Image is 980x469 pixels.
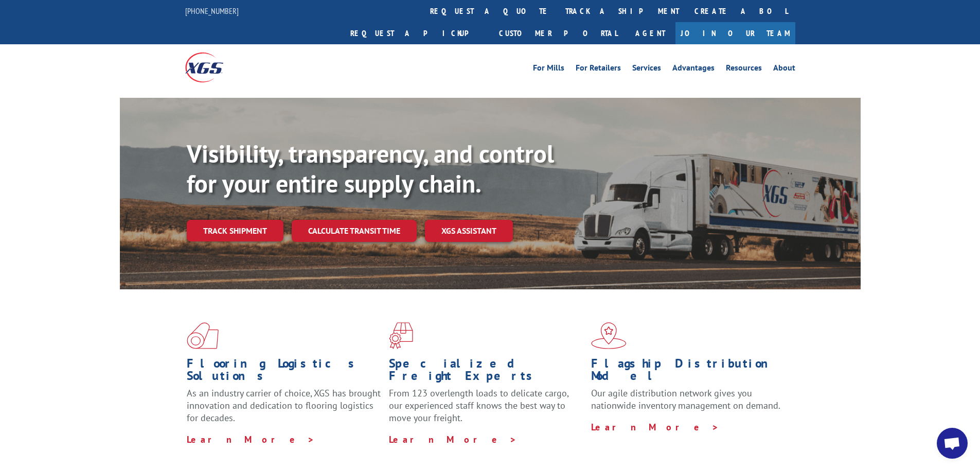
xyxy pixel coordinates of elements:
b: Visibility, transparency, and control for your entire supply chain. [187,137,554,199]
span: As an industry carrier of choice, XGS has brought innovation and dedication to flooring logistics... [187,387,381,424]
a: For Retailers [576,64,621,75]
a: Request a pickup [343,22,491,44]
a: For Mills [533,64,564,75]
h1: Specialized Freight Experts [389,357,583,387]
img: xgs-icon-flagship-distribution-model-red [591,322,627,349]
a: Track shipment [187,220,283,241]
a: Customer Portal [491,22,625,44]
a: Join Our Team [675,22,795,44]
a: Learn More > [187,433,315,445]
a: Learn More > [389,433,517,445]
a: Learn More > [591,421,719,433]
span: Our agile distribution network gives you nationwide inventory management on demand. [591,387,780,411]
a: [PHONE_NUMBER] [185,6,239,16]
a: Advantages [672,64,715,75]
a: Calculate transit time [292,220,417,242]
h1: Flooring Logistics Solutions [187,357,381,387]
img: xgs-icon-focused-on-flooring-red [389,322,413,349]
p: From 123 overlength loads to delicate cargo, our experienced staff knows the best way to move you... [389,387,583,433]
img: xgs-icon-total-supply-chain-intelligence-red [187,322,219,349]
a: XGS ASSISTANT [425,220,513,242]
a: Services [632,64,661,75]
h1: Flagship Distribution Model [591,357,786,387]
a: About [773,64,795,75]
a: Agent [625,22,675,44]
div: Open chat [937,428,968,459]
a: Resources [726,64,762,75]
